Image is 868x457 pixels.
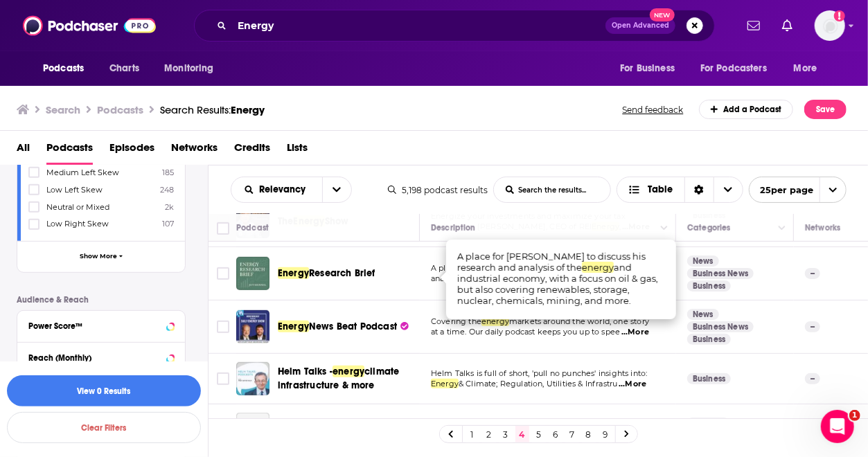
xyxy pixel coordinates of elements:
[742,14,765,37] a: Show notifications dropdown
[650,8,675,21] span: New
[687,334,731,345] a: Business
[687,256,719,267] a: News
[849,410,860,421] span: 1
[794,59,817,78] span: More
[804,100,847,119] button: Save
[431,327,620,337] span: at a time. Our daily podcast keeps you up to spee
[565,426,579,442] a: 7
[33,55,102,82] button: open menu
[46,103,80,116] h3: Search
[777,14,798,37] a: Show notifications dropdown
[610,55,692,82] button: open menu
[109,59,139,78] span: Charts
[431,368,647,378] span: Helm Talks is full of short, 'pull no punches' insights into:
[43,59,84,78] span: Podcasts
[815,10,845,41] span: Logged in as juliafrontz
[287,136,308,165] a: Lists
[431,379,459,388] span: Energy
[194,10,715,42] div: Search podcasts, credits, & more...
[278,267,309,279] span: Energy
[100,55,148,82] a: Charts
[805,219,840,236] div: Networks
[165,202,174,212] span: 2k
[821,410,854,443] iframe: Intercom live chat
[322,177,351,202] button: open menu
[457,251,646,273] span: A place for [PERSON_NAME] to discuss his research and analysis of the
[687,280,731,292] a: Business
[236,310,269,343] img: Energy News Beat Podcast
[333,366,364,377] span: energy
[162,219,174,228] span: 107
[774,220,790,237] button: Column Actions
[459,379,618,388] span: & Climate; Regulation, Utilities & Infrastru
[160,185,174,195] span: 248
[7,375,201,406] button: View 0 Results
[46,219,109,228] span: Low Right Skew
[699,100,794,119] a: Add a Podcast
[457,262,658,306] span: and industrial economy, with a focus on oil & gas, but also covering renewables, storage, nuclear...
[687,418,729,429] a: Religion
[532,426,546,442] a: 5
[620,59,675,78] span: For Business
[687,373,731,384] a: Business
[234,136,270,165] a: Credits
[617,177,743,203] button: Choose View
[599,426,612,442] a: 9
[481,316,509,326] span: energy
[309,321,397,332] span: News Beat Podcast
[28,321,162,331] div: Power Score™
[46,202,109,212] span: Neutral or Mixed
[236,257,269,290] img: Energy Research Brief
[515,426,529,442] a: 4
[7,412,201,443] button: Clear Filters
[619,104,688,116] button: Send feedback
[278,366,333,377] span: Helm Talks -
[28,348,174,366] button: Reach (Monthly)
[217,321,229,333] span: Toggle select row
[97,103,143,116] h3: Podcasts
[687,219,730,236] div: Categories
[46,136,93,165] a: Podcasts
[612,22,669,29] span: Open Advanced
[236,362,269,395] img: Helm Talks - energy climate infrastructure & more
[278,320,409,334] a: EnergyNews Beat Podcast
[80,253,117,260] span: Show More
[388,185,488,195] div: 5,198 podcast results
[700,59,767,78] span: For Podcasters
[17,241,185,272] button: Show More
[482,426,496,442] a: 2
[656,220,673,237] button: Column Actions
[231,103,265,116] span: Energy
[23,12,156,39] img: Podchaser - Follow, Share and Rate Podcasts
[171,136,218,165] a: Networks
[687,309,719,320] a: News
[621,327,649,338] span: ...More
[17,136,30,165] a: All
[260,185,311,195] span: Relevancy
[466,426,479,442] a: 1
[278,365,415,393] a: Helm Talks -energyclimate infrastructure & more
[109,136,154,165] a: Episodes
[278,267,375,280] a: EnergyResearch Brief
[154,55,231,82] button: open menu
[582,262,614,273] span: energy
[687,268,754,279] a: Business News
[231,185,322,195] button: open menu
[691,55,787,82] button: open menu
[805,373,820,384] p: --
[834,10,845,21] svg: Add a profile image
[236,413,269,446] a: Your Energy First
[46,168,119,177] span: Medium Left Skew
[648,185,673,195] span: Table
[160,103,265,116] a: Search Results:Energy
[160,103,265,116] div: Search Results:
